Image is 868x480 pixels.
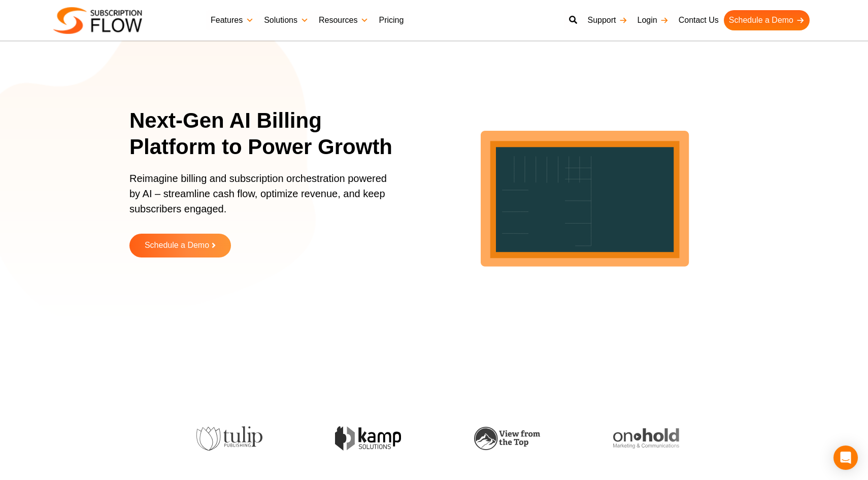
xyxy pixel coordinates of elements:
div: Open Intercom Messenger [833,446,858,470]
a: Resources [314,10,374,30]
a: Pricing [374,10,409,30]
img: view-from-the-top [474,427,540,451]
img: onhold-marketing [613,428,679,449]
img: tulip-publishing [196,426,262,451]
a: Solutions [259,10,314,30]
img: Subscriptionflow [53,7,142,34]
h1: Next-Gen AI Billing Platform to Power Growth [129,107,406,161]
a: Login [632,10,674,30]
a: Contact Us [674,10,724,30]
img: kamp-solution [335,426,401,450]
a: Schedule a Demo [129,234,231,257]
p: Reimagine billing and subscription orchestration powered by AI – streamline cash flow, optimize r... [129,171,393,227]
a: Features [206,10,259,30]
a: Support [582,10,632,30]
a: Schedule a Demo [724,10,810,30]
span: Schedule a Demo [145,241,209,250]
